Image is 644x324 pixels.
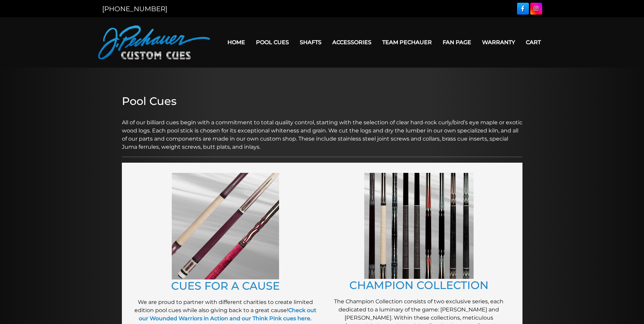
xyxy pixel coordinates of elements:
[437,34,477,51] a: Fan Page
[349,278,489,292] a: CHAMPION COLLECTION
[132,298,319,323] p: We are proud to partner with different charities to create limited edition pool cues while also g...
[477,34,520,51] a: Warranty
[251,34,294,51] a: Pool Cues
[327,34,377,51] a: Accessories
[122,110,522,151] p: All of our billiard cues begin with a commitment to total quality control, starting with the sele...
[377,34,437,51] a: Team Pechauer
[294,34,327,51] a: Shafts
[122,95,522,108] h2: Pool Cues
[222,34,251,51] a: Home
[102,5,167,13] a: [PHONE_NUMBER]
[520,34,546,51] a: Cart
[171,279,280,292] a: CUES FOR A CAUSE
[98,25,210,59] img: Pechauer Custom Cues
[139,307,316,322] a: Check out our Wounded Warriors in Action and our Think Pink cues here.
